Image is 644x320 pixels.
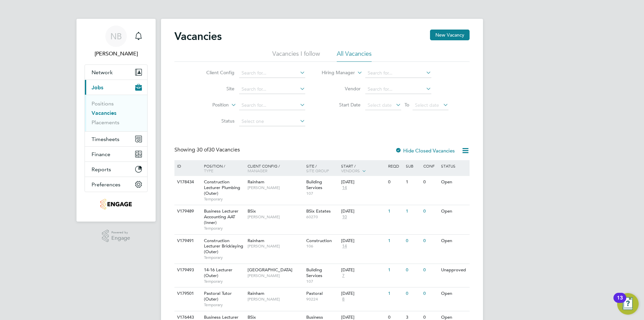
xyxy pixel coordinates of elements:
[306,238,332,243] span: Construction
[404,235,422,247] div: 0
[341,273,345,279] span: 7
[248,273,303,278] span: [PERSON_NAME]
[204,267,232,278] span: 14-16 Lecturer (Outer)
[248,314,256,320] span: BSix
[341,243,348,249] span: 14
[85,95,147,131] div: Jobs
[306,243,338,249] span: 106
[386,205,404,218] div: 1
[92,119,119,126] a: Placements
[196,70,234,76] label: Client Config
[197,146,209,153] span: 30 of
[430,30,470,40] button: New Vacancy
[386,160,404,172] div: Reqd
[92,100,114,107] a: Positions
[386,287,404,300] div: 1
[365,85,431,94] input: Search for...
[92,110,116,116] a: Vacancies
[110,32,122,41] span: NB
[204,208,238,225] span: Business Lecturer Accounting AAT (Inner)
[341,179,385,185] div: [DATE]
[341,291,385,296] div: [DATE]
[306,290,323,296] span: Pastoral
[248,290,264,296] span: Rainham
[422,235,439,247] div: 0
[306,279,338,284] span: 107
[341,296,345,302] span: 8
[85,26,148,58] a: NB[PERSON_NAME]
[368,102,392,108] span: Select date
[85,177,147,192] button: Preferences
[339,160,386,177] div: Start /
[204,255,244,260] span: Temporary
[92,136,119,142] span: Timesheets
[111,235,130,241] span: Engage
[204,168,213,173] span: Type
[415,102,439,108] span: Select date
[100,199,131,210] img: jambo-logo-retina.png
[190,102,229,108] label: Position
[422,160,439,172] div: Conf
[386,264,404,276] div: 1
[439,235,469,247] div: Open
[175,235,199,247] div: V179491
[248,238,264,243] span: Rainham
[204,302,244,308] span: Temporary
[306,314,323,320] span: Business
[204,179,240,196] span: Construction Lecturer Plumbing (Outer)
[306,168,329,173] span: Site Group
[341,168,360,173] span: Vendors
[305,160,340,176] div: Site /
[204,196,244,202] span: Temporary
[439,176,469,188] div: Open
[341,267,385,273] div: [DATE]
[341,209,385,214] div: [DATE]
[85,199,148,210] a: Go to home page
[248,208,256,214] span: BSix
[337,50,372,62] li: All Vacancies
[439,287,469,300] div: Open
[306,296,338,302] span: 90224
[322,86,361,92] label: Vendor
[85,80,147,95] button: Jobs
[422,287,439,300] div: 0
[404,287,422,300] div: 0
[92,69,113,76] span: Network
[111,230,130,235] span: Powered by
[341,185,348,191] span: 14
[404,176,422,188] div: 1
[272,50,320,62] li: Vacancies I follow
[422,205,439,218] div: 0
[175,264,199,276] div: V179493
[341,214,348,220] span: 10
[439,160,469,172] div: Status
[239,85,305,94] input: Search for...
[404,160,422,172] div: Sub
[306,179,322,190] span: Building Services
[395,147,455,154] label: Hide Closed Vacancies
[422,264,439,276] div: 0
[76,19,156,222] nav: Main navigation
[248,296,303,302] span: [PERSON_NAME]
[248,243,303,249] span: [PERSON_NAME]
[386,176,404,188] div: 0
[306,214,338,220] span: 60270
[246,160,305,176] div: Client Config /
[306,208,331,214] span: BSix Estates
[402,100,411,109] span: To
[92,151,110,157] span: Finance
[439,205,469,218] div: Open
[248,185,303,190] span: [PERSON_NAME]
[175,160,199,172] div: ID
[196,118,234,124] label: Status
[175,205,199,218] div: V179489
[175,287,199,300] div: V179501
[239,117,305,126] input: Select one
[617,293,639,315] button: Open Resource Center, 13 new notifications
[306,191,338,196] span: 107
[341,238,385,244] div: [DATE]
[196,86,234,92] label: Site
[175,176,199,188] div: V178434
[239,101,305,110] input: Search for...
[386,235,404,247] div: 1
